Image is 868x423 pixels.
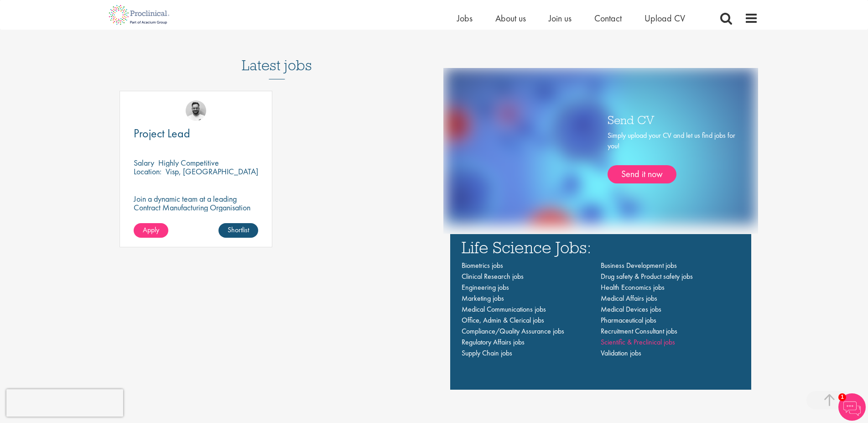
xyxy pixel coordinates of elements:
[601,282,665,292] a: Health Economics jobs
[601,326,677,336] a: Recruitment Consultant jobs
[601,304,661,314] a: Medical Devices jobs
[462,337,525,347] a: Regulatory Affairs jobs
[601,261,677,270] a: Business Development jobs
[462,326,564,336] a: Compliance/Quality Assurance jobs
[838,393,866,421] img: Chatbot
[166,166,258,177] p: Visp, [GEOGRAPHIC_DATA]
[608,114,735,125] h3: Send CV
[462,282,509,292] a: Engineering jobs
[462,315,544,325] a: Office, Admin & Clerical jobs
[6,389,123,417] iframe: reCAPTCHA
[608,131,735,183] div: Simply upload your CV and let us find jobs for you!
[462,304,546,314] a: Medical Communications jobs
[186,100,206,121] img: Emile De Beer
[242,35,312,79] h3: Latest jobs
[134,125,190,141] span: Project Lead
[134,128,258,139] a: Project Lead
[838,393,846,401] span: 1
[462,293,504,303] a: Marketing jobs
[462,261,503,270] a: Biometrics jobs
[134,166,161,177] span: Location:
[608,165,676,183] a: Send it now
[645,12,685,24] a: Upload CV
[601,272,693,281] a: Drug safety & Product safety jobs
[134,157,154,168] span: Salary
[134,223,168,238] a: Apply
[462,260,740,359] nav: Main navigation
[158,157,219,168] p: Highly Competitive
[601,348,641,358] a: Validation jobs
[462,348,512,358] a: Supply Chain jobs
[601,337,675,347] a: Scientific & Preclinical jobs
[549,12,572,24] a: Join us
[601,315,656,325] a: Pharmaceutical jobs
[462,239,740,256] h3: Life Science Jobs:
[457,12,473,24] a: Jobs
[143,225,159,235] span: Apply
[601,293,657,303] a: Medical Affairs jobs
[134,194,258,238] p: Join a dynamic team at a leading Contract Manufacturing Organisation (CMO) and contribute to grou...
[462,272,524,281] a: Clinical Research jobs
[445,68,756,225] img: one
[218,223,258,238] a: Shortlist
[495,12,526,24] a: About us
[594,12,622,24] a: Contact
